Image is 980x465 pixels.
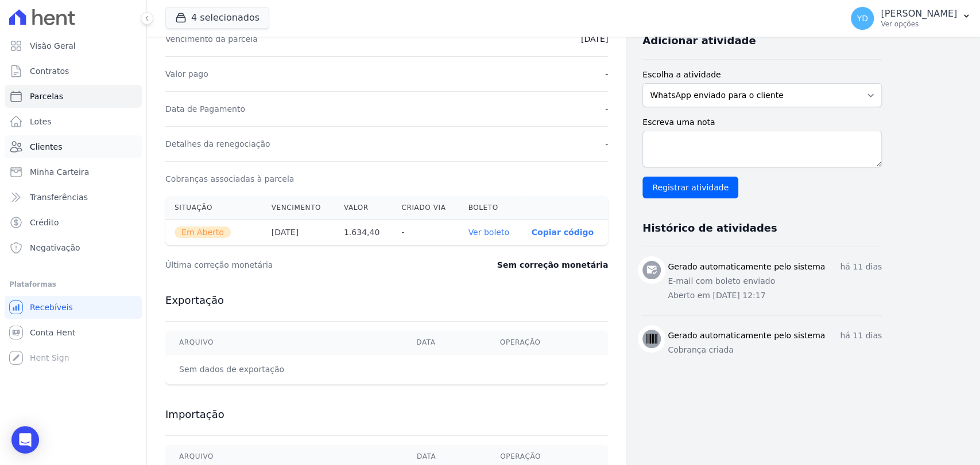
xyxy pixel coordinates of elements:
[668,290,882,302] p: Aberto em [DATE] 12:17
[5,34,142,57] a: Visão Geral
[165,173,294,185] dt: Cobranças associadas à parcela
[5,161,142,183] a: Minha Carteira
[165,294,608,307] h3: Exportação
[11,426,39,454] div: Open Intercom Messenger
[30,116,52,127] span: Lotes
[5,236,142,259] a: Negativação
[5,85,142,108] a: Parcelas
[30,192,88,203] span: Transferências
[605,103,608,115] dd: -
[262,220,335,245] th: [DATE]
[486,331,608,354] th: Operação
[165,196,262,220] th: Situação
[668,330,825,342] h3: Gerado automaticamente pelo sistema
[30,166,89,178] span: Minha Carteira
[605,138,608,150] dd: -
[392,196,459,220] th: Criado via
[605,68,608,80] dd: -
[532,228,594,237] button: Copiar código
[642,69,882,81] label: Escolha a atividade
[165,33,258,45] dt: Vencimento da parcela
[5,211,142,234] a: Crédito
[165,331,402,354] th: Arquivo
[30,40,76,52] span: Visão Geral
[165,259,427,271] dt: Última correção monetária
[9,278,137,291] div: Plataformas
[668,261,825,273] h3: Gerado automaticamente pelo sistema
[459,196,522,220] th: Boleto
[5,135,142,158] a: Clientes
[840,261,882,273] p: há 11 dias
[165,354,402,385] td: Sem dados de exportação
[468,228,509,237] a: Ver boleto
[165,7,269,29] button: 4 selecionados
[262,196,335,220] th: Vencimento
[30,242,80,253] span: Negativação
[5,321,142,344] a: Conta Hent
[335,196,393,220] th: Valor
[165,68,208,80] dt: Valor pago
[165,103,245,115] dt: Data de Pagamento
[642,177,738,198] input: Registrar atividade
[642,221,777,235] h3: Histórico de atividades
[668,344,882,356] p: Cobrança criada
[881,19,957,29] p: Ver opções
[392,220,459,245] th: -
[497,259,608,271] dd: Sem correção monetária
[5,60,142,83] a: Contratos
[581,33,608,45] dd: [DATE]
[30,217,59,228] span: Crédito
[30,327,75,338] span: Conta Hent
[668,275,882,287] p: E-mail com boleto enviado
[642,34,756,48] h3: Adicionar atividade
[165,138,270,150] dt: Detalhes da renegociação
[30,65,69,77] span: Contratos
[165,408,608,421] h3: Importação
[881,8,957,19] p: [PERSON_NAME]
[5,296,142,319] a: Recebíveis
[5,186,142,209] a: Transferências
[402,331,486,354] th: Data
[30,302,73,313] span: Recebíveis
[30,91,63,102] span: Parcelas
[335,220,393,245] th: 1.634,40
[30,141,62,153] span: Clientes
[5,110,142,133] a: Lotes
[842,2,980,34] button: YD [PERSON_NAME] Ver opções
[642,116,882,128] label: Escreva uma nota
[857,14,867,22] span: YD
[840,330,882,342] p: há 11 dias
[175,226,231,238] span: Em Aberto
